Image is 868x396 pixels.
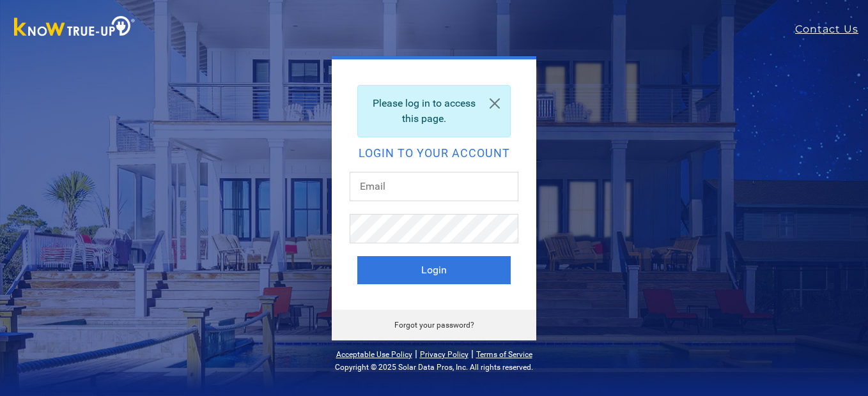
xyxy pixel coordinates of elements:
a: Acceptable Use Policy [336,350,412,359]
a: Terms of Service [476,350,532,359]
a: Forgot your password? [394,321,474,330]
a: Privacy Policy [420,350,469,359]
span: | [471,347,474,360]
h2: Login to your account [357,148,511,159]
img: Know True-Up [8,13,142,42]
div: Please log in to access this page. [357,85,511,137]
span: | [415,347,417,360]
input: Email [350,172,518,201]
a: Close [479,86,510,121]
button: Login [357,256,511,284]
a: Contact Us [795,22,868,37]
